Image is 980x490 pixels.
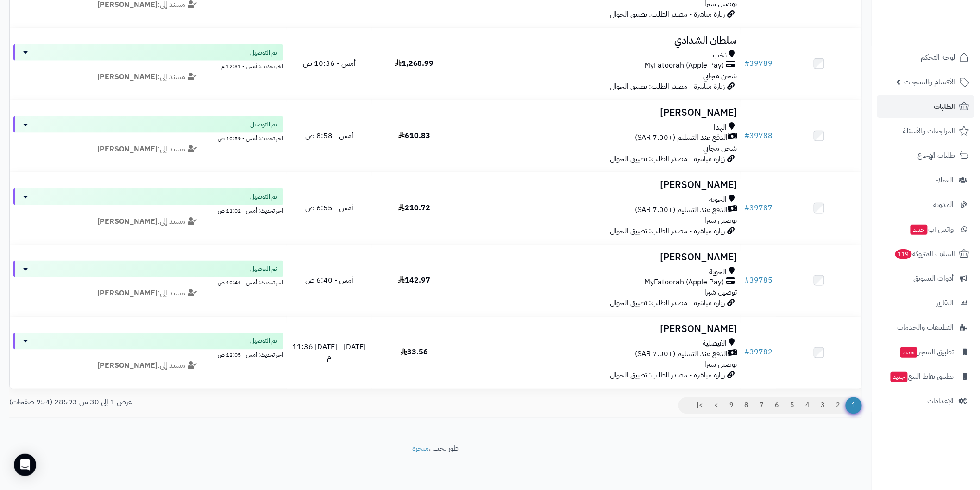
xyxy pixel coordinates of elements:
[877,144,974,167] a: طلبات الإرجاع
[898,321,954,334] span: التطبيقات والخدمات
[461,107,737,118] h3: [PERSON_NAME]
[703,70,737,82] span: شحن مجاني
[97,216,157,227] strong: [PERSON_NAME]
[769,397,785,414] a: 6
[398,130,430,141] span: 610.83
[691,397,709,414] a: >|
[6,361,290,371] div: مسند إلى:
[709,267,727,277] span: الحوية
[461,35,737,46] h3: سلطان الشدادي
[713,50,727,61] span: نخب
[918,149,955,162] span: طلبات الإرجاع
[398,202,430,214] span: 210.72
[461,252,737,263] h3: [PERSON_NAME]
[610,81,725,92] span: زيارة مباشرة - مصدر الطلب: تطبيق الجوال
[877,194,974,216] a: المدونة
[744,347,749,358] span: #
[250,337,277,346] span: تم التوصيل
[744,275,773,286] a: #39785
[14,454,36,476] div: Open Intercom Messenger
[703,339,727,349] span: الفيصلية
[744,130,773,141] a: #39788
[401,347,428,358] span: 33.56
[877,292,974,314] a: التقارير
[877,243,974,265] a: السلات المتروكة119
[714,122,727,133] span: الهدا
[704,287,737,298] span: توصيل شبرا
[744,58,749,69] span: #
[461,324,737,335] h3: [PERSON_NAME]
[610,298,725,309] span: زيارة مباشرة - مصدر الطلب: تطبيق الجوال
[877,316,974,339] a: التطبيقات والخدمات
[292,342,366,364] span: [DATE] - [DATE] 11:36 م
[890,370,954,383] span: تطبيق نقاط البيع
[830,397,846,414] a: 2
[305,130,353,141] span: أمس - 8:58 ص
[928,395,954,408] span: الإعدادات
[895,249,912,260] span: 119
[744,202,773,214] a: #39787
[877,95,974,118] a: الطلبات
[754,397,770,414] a: 7
[921,51,955,64] span: لوحة التحكم
[894,247,955,260] span: السلات المتروكة
[739,397,754,414] a: 8
[97,360,157,371] strong: [PERSON_NAME]
[97,288,157,299] strong: [PERSON_NAME]
[6,72,290,82] div: مسند إلى:
[303,58,356,69] span: أمس - 10:36 ص
[911,225,928,235] span: جديد
[398,275,430,286] span: 142.97
[13,350,283,359] div: اخر تحديث: أمس - 12:05 ص
[903,125,955,138] span: المراجعات والأسئلة
[936,296,954,309] span: التقارير
[395,58,434,69] span: 1,268.99
[97,144,157,155] strong: [PERSON_NAME]
[13,205,283,215] div: اخر تحديث: أمس - 11:02 ص
[877,390,974,412] a: الإعدادات
[914,272,954,285] span: أدوات التسويق
[635,205,728,215] span: الدفع عند التسليم (+7.00 SAR)
[6,289,290,299] div: مسند إلى:
[723,397,739,414] a: 9
[305,275,353,286] span: أمس - 6:40 ص
[744,130,749,141] span: #
[917,20,971,40] img: logo-2.png
[877,341,974,363] a: تطبيق المتجرجديد
[934,198,954,211] span: المدونة
[610,370,725,381] span: زيارة مباشرة - مصدر الطلب: تطبيق الجوال
[305,202,353,214] span: أمس - 6:55 ص
[97,71,157,82] strong: [PERSON_NAME]
[250,264,277,274] span: تم التوصيل
[877,365,974,388] a: تطبيق نقاط البيعجديد
[610,153,725,164] span: زيارة مباشرة - مصدر الطلب: تطبيق الجوال
[250,192,277,201] span: تم التوصيل
[899,346,954,358] span: تطبيق المتجر
[936,174,954,187] span: العملاء
[877,169,974,191] a: العملاء
[13,277,283,287] div: اخر تحديث: أمس - 10:41 ص
[250,48,277,57] span: تم التوصيل
[413,443,429,454] a: متجرة
[744,347,773,358] a: #39782
[644,277,724,288] span: MyFatoorah (Apple Pay)
[744,202,749,214] span: #
[610,9,725,20] span: زيارة مباشرة - مصدر الطلب: تطبيق الجوال
[877,218,974,240] a: وآتس آبجديد
[934,100,955,113] span: الطلبات
[891,372,908,382] span: جديد
[461,180,737,190] h3: [PERSON_NAME]
[6,216,290,227] div: مسند إلى:
[877,267,974,289] a: أدوات التسويق
[250,120,277,129] span: تم التوصيل
[905,75,955,88] span: الأقسام والمنتجات
[744,58,773,69] a: #39789
[800,397,816,414] a: 4
[744,275,749,286] span: #
[6,144,290,155] div: مسند إلى:
[815,397,831,414] a: 3
[644,60,724,71] span: MyFatoorah (Apple Pay)
[708,397,724,414] a: >
[785,397,800,414] a: 5
[13,61,283,70] div: اخر تحديث: أمس - 12:31 م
